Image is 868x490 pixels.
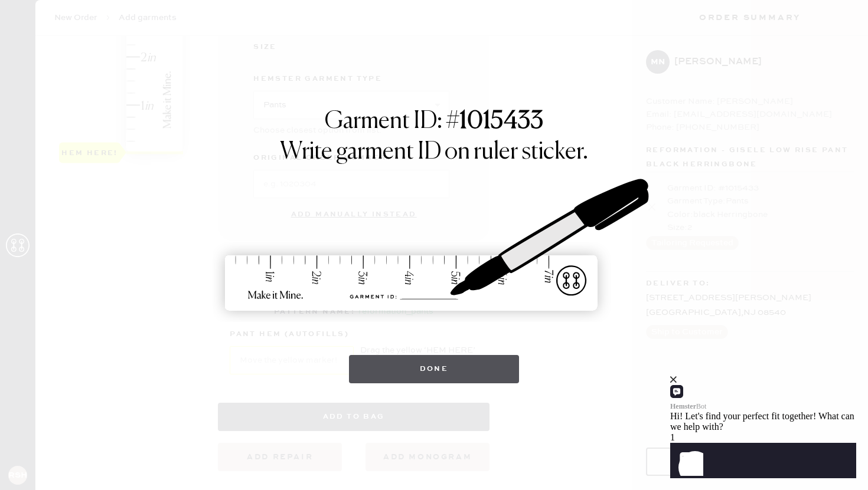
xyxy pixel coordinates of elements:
button: Done [349,355,520,383]
h1: Write garment ID on ruler sticker. [280,138,588,166]
iframe: Front Chat [670,331,865,488]
h1: Garment ID: # [325,107,543,138]
img: ruler-sticker-sharpie.svg [213,149,655,343]
strong: 1015433 [459,110,543,133]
